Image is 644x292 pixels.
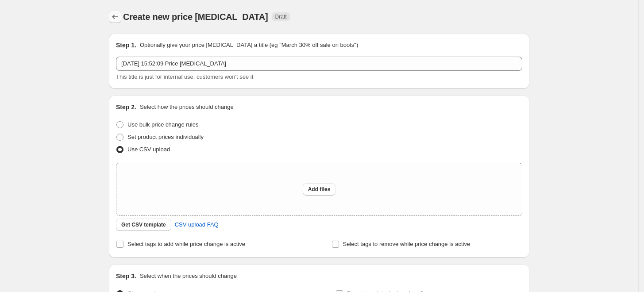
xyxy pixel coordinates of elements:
span: Set product prices individually [127,134,204,140]
h2: Step 1. [116,41,136,50]
button: Add files [303,183,336,196]
input: 30% off holiday sale [116,57,522,71]
h2: Step 3. [116,272,136,280]
span: Use CSV upload [127,146,170,153]
span: Create new price [MEDICAL_DATA] [123,12,268,22]
span: CSV upload FAQ [175,220,219,229]
p: Select how the prices should change [140,103,234,111]
span: Select tags to add while price change is active [127,241,245,247]
span: Draft [275,13,287,20]
h2: Step 2. [116,103,136,111]
p: Select when the prices should change [140,272,237,280]
button: Get CSV template [116,219,171,231]
button: Price change jobs [109,11,121,23]
span: Add files [308,186,331,193]
span: Use bulk price change rules [127,121,198,128]
span: This title is just for internal use, customers won't see it [116,73,253,80]
p: Optionally give your price [MEDICAL_DATA] a title (eg "March 30% off sale on boots") [140,41,358,50]
span: Get CSV template [121,221,166,228]
a: CSV upload FAQ [170,218,224,232]
span: Select tags to remove while price change is active [343,241,470,247]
